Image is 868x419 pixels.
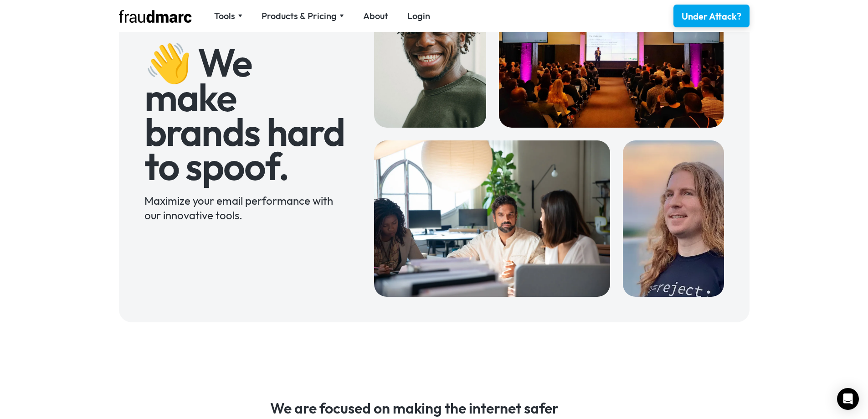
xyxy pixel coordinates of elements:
[262,10,344,22] div: Products & Pricing
[144,193,349,222] div: Maximize your email performance with our innovative tools.
[673,5,750,27] a: Under Attack?
[363,10,388,22] a: About
[837,388,859,410] div: Open Intercom Messenger
[262,10,337,22] div: Products & Pricing
[214,10,242,22] div: Tools
[682,10,741,23] div: Under Attack?
[144,46,349,183] h1: 👋 We make brands hard to spoof.
[214,10,235,22] div: Tools
[407,10,430,22] a: Login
